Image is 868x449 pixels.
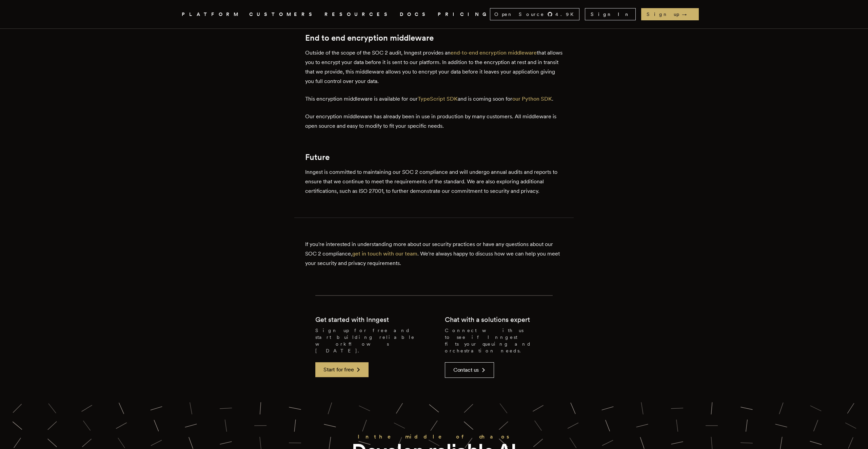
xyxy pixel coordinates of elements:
a: Contact us [445,362,494,378]
a: end-to-end encryption middleware [451,49,537,56]
a: Start for free [315,362,369,377]
a: our Python SDK [512,96,552,102]
h2: Future [305,152,563,162]
p: This encryption middleware is available for our and is coming soon for . [305,94,563,104]
h2: Get started with Inngest [315,315,389,324]
p: Our encryption middleware has already been in use in production by many customers. All middleware... [305,112,563,131]
span: Open Source [494,11,545,18]
h2: End to end encryption middleware [305,33,563,43]
p: Outside of the scope of the SOC 2 audit, Inngest provides an that allows you to encrypt your data... [305,48,563,86]
button: RESOURCES [324,10,392,19]
a: get in touch with our team [352,250,417,257]
h2: Chat with a solutions expert [445,315,530,324]
a: Sign In [585,8,636,20]
a: Sign up [641,8,699,20]
p: If you're interested in understanding more about our security practices or have any questions abo... [305,240,563,268]
a: DOCS [400,10,430,19]
span: → [682,11,693,18]
p: Inngest is committed to maintaining our SOC 2 compliance and will undergo annual audits and repor... [305,167,563,196]
button: PLATFORM [182,10,241,19]
a: CUSTOMERS [249,10,316,19]
p: Connect with us to see if Inngest fits your queuing and orchestration needs. [445,327,553,354]
a: PRICING [438,10,490,19]
p: Sign up for free and start building reliable workflows [DATE]. [315,327,423,354]
a: TypeScript SDK [418,96,458,102]
h2: In the middle of chaos [325,432,542,442]
span: 4.9 K [555,11,578,18]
